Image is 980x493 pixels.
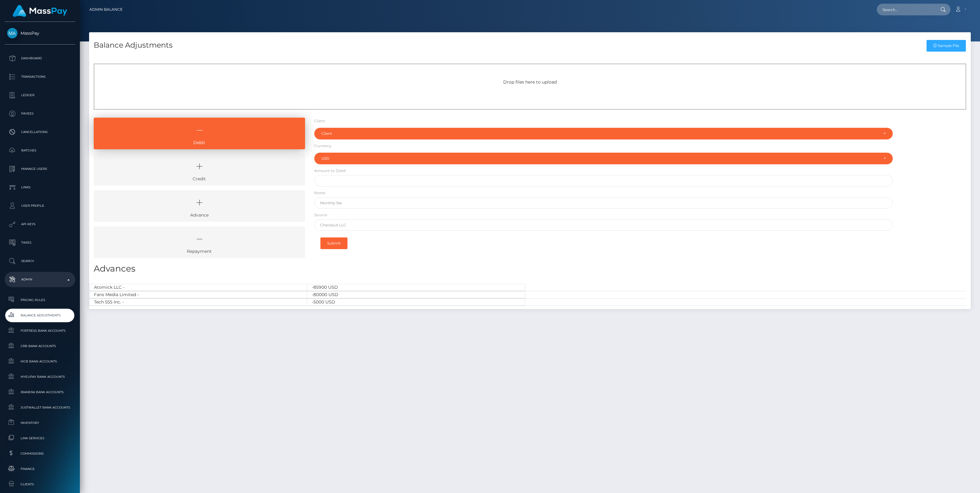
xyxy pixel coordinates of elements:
label: Source [314,212,327,218]
button: Client [314,128,893,139]
p: Cancellations [7,127,73,137]
a: Batches [5,143,75,158]
div: Fans Media Limited - [89,291,307,298]
p: Links [7,183,73,192]
a: API Keys [5,217,75,232]
a: Cancellations [5,124,75,140]
span: Clients [7,481,73,488]
a: Ibanera Bank Accounts [5,385,75,399]
span: MyEUPay Bank Accounts [7,373,73,380]
p: Dashboard [7,54,73,63]
a: Admin [5,272,75,287]
a: Balance Adjustments [5,309,75,322]
span: Drop files here to upload [503,79,557,85]
p: Batches [7,146,73,155]
a: Inventory [5,416,75,429]
img: MassPay [7,28,18,38]
a: Taxes [5,235,75,250]
span: Inventory [7,419,73,426]
p: Payees [7,109,73,118]
a: Advance [94,190,305,222]
button: USD [314,153,893,164]
button: Submit [320,237,347,249]
p: Taxes [7,238,73,247]
a: Commissions [5,447,75,460]
h4: Balance Adjustments [94,40,173,51]
div: USD [321,156,879,161]
span: Pricing Rules [7,296,73,303]
a: Admin Balance [89,3,123,16]
a: Finance [5,462,75,475]
span: Ibanera Bank Accounts [7,389,73,396]
a: Link Services [5,432,75,445]
label: Amount to Debit [314,168,346,174]
a: Search [5,253,75,269]
label: Notes [314,190,325,196]
a: Debit [94,118,305,149]
span: Balance Adjustments [7,312,73,319]
a: Transactions [5,69,75,84]
p: Transactions [7,72,73,81]
label: Currency [314,143,331,149]
span: Link Services [7,435,73,442]
a: MCB Bank Accounts [5,355,75,368]
a: Pricing Rules [5,293,75,307]
p: Search [7,256,73,266]
span: MCB Bank Accounts [7,358,73,365]
a: Dashboard [5,51,75,66]
a: MyEUPay Bank Accounts [5,370,75,383]
p: Admin [7,275,73,284]
p: API Keys [7,220,73,229]
a: Fortress Bank Accounts [5,324,75,337]
a: Manage Users [5,161,75,177]
div: Client [321,131,879,136]
a: User Profile [5,198,75,213]
div: -85900 USD [307,284,525,291]
a: Clients [5,478,75,491]
a: JustWallet Bank Accounts [5,401,75,414]
input: Checkout LLC [314,219,893,231]
h3: Advances [94,263,966,275]
a: Links [5,180,75,195]
span: Finance [7,465,73,472]
a: Payees [5,106,75,121]
span: Fortress Bank Accounts [7,327,73,334]
span: MassPay [5,30,75,36]
p: Ledger [7,91,73,100]
p: User Profile [7,201,73,210]
p: Manage Users [7,164,73,174]
div: -80000 USD [307,291,525,298]
a: Credit [94,154,305,186]
span: Commissions [7,450,73,457]
label: Client [314,118,325,124]
div: -5000 USD [307,299,525,306]
input: Monthly fee [314,197,893,209]
a: CRB Bank Accounts [5,339,75,353]
input: Search... [877,4,935,15]
img: MassPay Logo [13,5,67,17]
a: Ledger [5,88,75,103]
span: JustWallet Bank Accounts [7,404,73,411]
a: Repayment [94,226,305,258]
a: Sample File [927,40,966,52]
div: Atomick LLC - [89,284,307,291]
span: CRB Bank Accounts [7,342,73,350]
div: Tech 555 Inc. - [89,299,307,306]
